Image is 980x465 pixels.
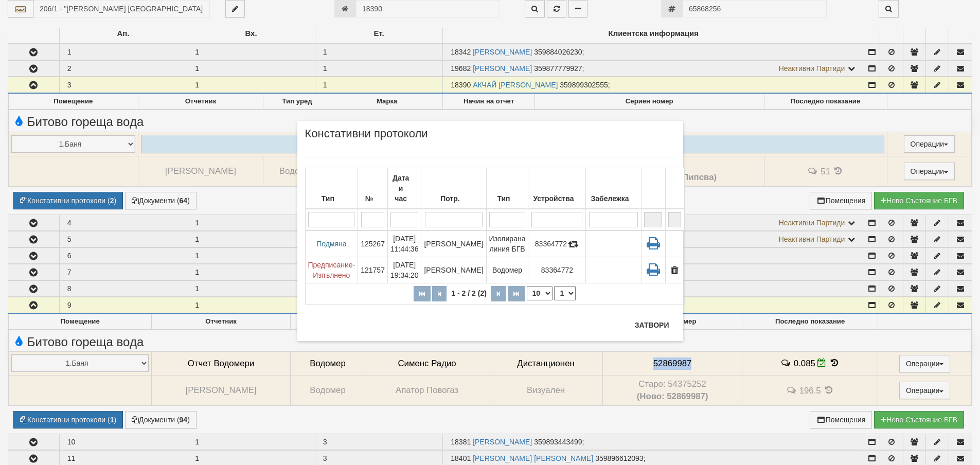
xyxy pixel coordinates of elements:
[528,230,586,257] td: 83364772
[305,230,358,257] td: Подмяна
[313,261,355,279] span: - Изпълнено
[641,168,665,209] th: : No sort applied, sorting is disabled
[424,191,483,206] div: Потр.
[665,168,684,209] th: : No sort applied, activate to apply an ascending sort
[305,257,358,283] td: Предписание
[421,230,486,257] td: [PERSON_NAME]
[554,286,576,300] select: Страница номер
[527,286,553,300] select: Брой редове на страница
[308,191,355,206] div: Тип
[432,286,447,301] button: Предишна страница
[528,168,586,209] th: Устройства: No sort applied, activate to apply an ascending sort
[528,257,586,283] td: 83364772
[486,230,528,257] td: Изолирана линия БГВ
[489,191,526,206] div: Тип
[508,286,525,301] button: Последна страница
[390,171,419,206] div: Дата и час
[358,230,388,257] td: 125267
[629,317,675,333] button: Затвори
[358,168,388,209] th: №: No sort applied, activate to apply an ascending sort
[531,191,583,206] div: Устройства
[387,257,421,283] td: [DATE] 19:34:20
[589,191,638,206] div: Забележка
[421,257,486,283] td: [PERSON_NAME]
[421,168,486,209] th: Потр.: No sort applied, activate to apply an ascending sort
[491,286,506,301] button: Следваща страница
[449,289,489,297] span: 1 - 2 / 2 (2)
[361,191,385,206] div: №
[305,129,428,147] span: Констативни протоколи
[586,168,641,209] th: Забележка: No sort applied, activate to apply an ascending sort
[358,257,388,283] td: 121757
[305,168,358,209] th: Тип: No sort applied, activate to apply an ascending sort
[414,286,431,301] button: Първа страница
[486,168,528,209] th: Тип: No sort applied, activate to apply an ascending sort
[387,230,421,257] td: [DATE] 11:44:36
[387,168,421,209] th: Дата и час: Descending sort applied, activate to apply an ascending sort
[486,257,528,283] td: Водомер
